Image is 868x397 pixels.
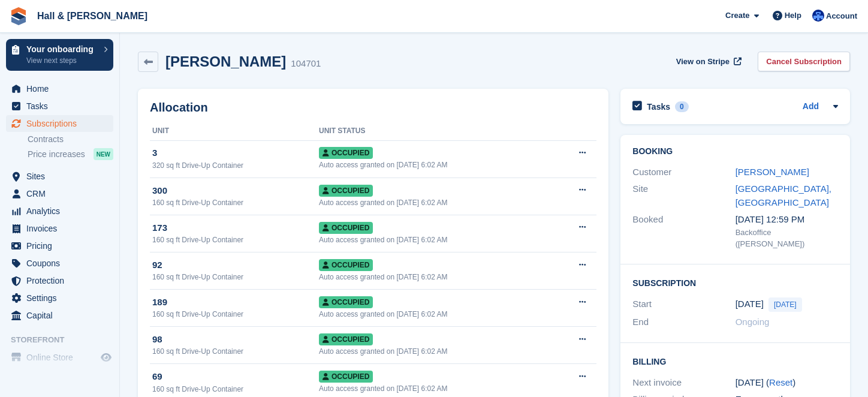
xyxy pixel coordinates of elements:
div: 160 sq ft Drive-Up Container [152,346,319,357]
img: Claire Banham [812,10,824,22]
span: Pricing [26,237,98,254]
div: End [632,315,735,329]
p: Your onboarding [26,45,98,53]
div: 160 sq ft Drive-Up Container [152,234,319,245]
span: Coupons [26,255,98,272]
img: stora-icon-8386f47178a22dfd0bd8f6a31ec36ba5ce8667c1dd55bd0f319d3a0aa187defe.svg [10,7,28,25]
div: Customer [632,166,735,179]
div: [DATE] 12:59 PM [736,213,838,227]
span: Occupied [319,222,373,234]
div: 3 [152,146,319,160]
span: Analytics [26,203,98,219]
div: 69 [152,370,319,384]
span: Protection [26,272,98,289]
div: Site [632,182,735,209]
a: menu [6,272,113,289]
div: [DATE] ( ) [736,376,838,390]
div: 0 [675,101,689,112]
a: Add [803,100,819,114]
span: Occupied [319,296,373,308]
span: Occupied [319,147,373,159]
a: menu [6,290,113,306]
a: menu [6,220,113,237]
div: Booked [632,213,735,250]
a: Your onboarding View next steps [6,39,113,71]
div: 92 [152,258,319,272]
div: 98 [152,333,319,347]
a: menu [6,185,113,202]
div: 160 sq ft Drive-Up Container [152,384,319,395]
div: 160 sq ft Drive-Up Container [152,309,319,320]
span: Subscriptions [26,115,98,132]
div: Auto access granted on [DATE] 6:02 AM [319,160,551,170]
div: 300 [152,184,319,198]
span: Tasks [26,98,98,115]
div: Auto access granted on [DATE] 6:02 AM [319,197,551,208]
a: Price increases NEW [28,148,113,161]
a: View on Stripe [671,52,744,71]
a: [GEOGRAPHIC_DATA], [GEOGRAPHIC_DATA] [736,184,831,207]
a: Reset [769,377,792,387]
span: Help [785,10,801,22]
span: Occupied [319,185,373,197]
a: Hall & [PERSON_NAME] [32,6,152,26]
div: Auto access granted on [DATE] 6:02 AM [319,234,551,245]
h2: Billing [632,355,838,367]
div: 160 sq ft Drive-Up Container [152,197,319,208]
span: Settings [26,290,98,306]
span: Price increases [28,149,85,160]
time: 2025-09-01 00:00:00 UTC [736,297,764,311]
div: 104701 [291,57,321,71]
th: Unit [150,122,319,141]
a: [PERSON_NAME] [736,167,809,177]
a: menu [6,203,113,219]
a: Cancel Subscription [758,52,850,71]
div: 320 sq ft Drive-Up Container [152,160,319,171]
div: Start [632,297,735,312]
a: Contracts [28,134,113,145]
h2: [PERSON_NAME] [165,53,286,70]
a: menu [6,237,113,254]
span: Invoices [26,220,98,237]
h2: Allocation [150,101,596,115]
span: Ongoing [736,317,770,327]
span: Account [826,10,857,22]
div: NEW [94,148,113,160]
h2: Booking [632,147,838,157]
a: Preview store [99,350,113,365]
span: Occupied [319,371,373,383]
span: Home [26,80,98,97]
span: Sites [26,168,98,185]
th: Unit Status [319,122,551,141]
span: Occupied [319,333,373,345]
span: Online Store [26,349,98,366]
a: menu [6,349,113,366]
span: View on Stripe [676,56,730,68]
div: Next invoice [632,376,735,390]
a: menu [6,80,113,97]
span: CRM [26,185,98,202]
div: Backoffice ([PERSON_NAME]) [736,227,838,250]
span: Capital [26,307,98,324]
div: Auto access granted on [DATE] 6:02 AM [319,309,551,320]
a: menu [6,307,113,324]
span: [DATE] [768,297,802,312]
div: Auto access granted on [DATE] 6:02 AM [319,272,551,282]
a: menu [6,98,113,115]
div: Auto access granted on [DATE] 6:02 AM [319,346,551,357]
div: Auto access granted on [DATE] 6:02 AM [319,383,551,394]
a: menu [6,255,113,272]
div: 173 [152,221,319,235]
a: menu [6,115,113,132]
h2: Subscription [632,276,838,288]
span: Create [725,10,749,22]
span: Storefront [11,334,119,346]
div: 160 sq ft Drive-Up Container [152,272,319,282]
div: 189 [152,296,319,309]
span: Occupied [319,259,373,271]
h2: Tasks [647,101,670,112]
a: menu [6,168,113,185]
p: View next steps [26,55,98,66]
